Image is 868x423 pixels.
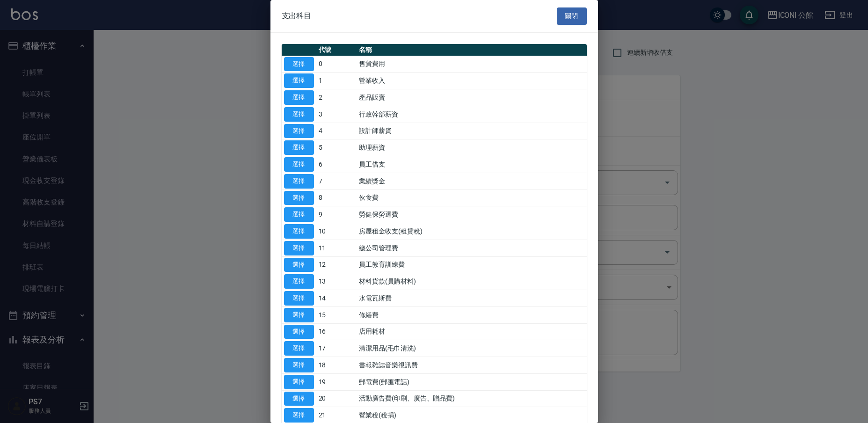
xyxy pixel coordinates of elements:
td: 業績獎金 [357,173,586,190]
td: 18 [316,357,357,374]
td: 14 [316,290,357,307]
td: 員工借支 [357,156,586,173]
td: 19 [316,373,357,390]
td: 總公司管理費 [357,240,586,256]
td: 6 [316,156,357,173]
button: 選擇 [284,274,314,289]
td: 7 [316,173,357,190]
td: 0 [316,56,357,73]
td: 員工教育訓練費 [357,256,586,273]
button: 選擇 [284,157,314,172]
td: 5 [316,139,357,156]
button: 選擇 [284,341,314,356]
button: 選擇 [284,140,314,155]
td: 水電瓦斯費 [357,290,586,307]
td: 助理薪資 [357,139,586,156]
td: 4 [316,123,357,139]
button: 選擇 [284,73,314,88]
td: 15 [316,306,357,323]
td: 2 [316,89,357,106]
button: 選擇 [284,408,314,423]
button: 選擇 [284,124,314,139]
td: 12 [316,256,357,273]
td: 8 [316,190,357,206]
td: 1 [316,73,357,89]
span: 支出科目 [282,11,312,21]
td: 行政幹部薪資 [357,106,586,123]
td: 材料貨款(員購材料) [357,273,586,290]
button: 選擇 [284,375,314,389]
td: 勞健保勞退費 [357,206,586,223]
td: 清潔用品(毛巾清洗) [357,340,586,357]
button: 選擇 [284,207,314,222]
td: 伙食費 [357,190,586,206]
button: 選擇 [284,191,314,205]
button: 選擇 [284,107,314,122]
button: 選擇 [284,325,314,339]
button: 選擇 [284,308,314,322]
button: 選擇 [284,90,314,105]
td: 11 [316,240,357,256]
td: 20 [316,390,357,407]
td: 17 [316,340,357,357]
td: 16 [316,323,357,340]
td: 書報雜誌音樂視訊費 [357,357,586,374]
td: 郵電費(郵匯電話) [357,373,586,390]
td: 產品販賣 [357,89,586,106]
button: 選擇 [284,241,314,255]
td: 修繕費 [357,306,586,323]
button: 選擇 [284,291,314,306]
td: 13 [316,273,357,290]
td: 店用耗材 [357,323,586,340]
td: 活動廣告費(印刷、廣告、贈品費) [357,390,586,407]
button: 選擇 [284,224,314,239]
td: 10 [316,223,357,240]
button: 選擇 [284,174,314,189]
td: 營業收入 [357,73,586,89]
th: 名稱 [357,44,586,56]
button: 關閉 [557,7,587,25]
td: 設計師薪資 [357,123,586,139]
td: 9 [316,206,357,223]
td: 房屋租金收支(租賃稅) [357,223,586,240]
button: 選擇 [284,258,314,272]
button: 選擇 [284,392,314,406]
button: 選擇 [284,358,314,372]
button: 選擇 [284,57,314,72]
th: 代號 [316,44,357,56]
td: 3 [316,106,357,123]
td: 售貨費用 [357,56,586,73]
